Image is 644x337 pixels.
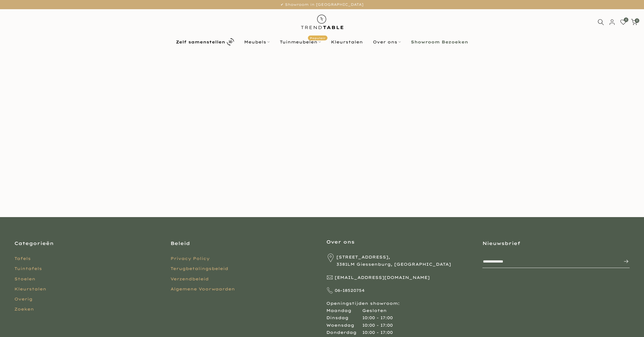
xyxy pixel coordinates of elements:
[326,39,368,45] a: Kleurstalen
[326,314,362,321] div: Dinsdag
[176,40,225,44] b: Zelf samenstellen
[620,19,626,25] a: 0
[170,266,228,271] a: Terugbetalingsbeleid
[170,276,209,282] a: Verzendbeleid
[170,240,318,246] h3: Beleid
[170,286,235,292] a: Algemene Voorwaarden
[368,39,406,45] a: Over ons
[14,276,35,282] a: Stoelen
[618,258,629,265] span: Inschrijven
[326,329,362,336] div: Donderdag
[624,18,628,22] span: 0
[308,35,327,40] span: Populair
[14,256,31,261] a: Tafels
[14,266,42,271] a: Tuintafels
[14,296,32,302] a: Overig
[335,274,430,281] span: [EMAIL_ADDRESS][DOMAIN_NAME]
[482,240,630,246] h3: Nieuwsbrief
[362,322,393,329] div: 10:00 - 17:00
[335,287,365,294] span: 06-18520754
[14,240,162,246] h3: Categorieën
[618,256,629,267] button: Inschrijven
[14,307,34,312] a: Zoeken
[170,256,210,261] a: Privacy Policy
[239,39,275,45] a: Meubels
[297,9,347,35] img: trend-table
[326,322,362,329] div: Woensdag
[406,39,473,45] a: Showroom Bezoeken
[635,18,639,23] span: 0
[171,37,239,47] a: Zelf samenstellen
[275,39,326,45] a: TuinmeubelenPopulair
[326,239,474,245] h3: Over ons
[631,19,637,25] a: 0
[14,286,46,292] a: Kleurstalen
[411,40,468,44] b: Showroom Bezoeken
[362,314,393,321] div: 10:00 - 17:00
[326,307,362,314] div: Maandag
[7,1,637,8] p: ✔ Showroom in [GEOGRAPHIC_DATA]
[336,254,451,268] span: [STREET_ADDRESS], 3381LM Giessenburg, [GEOGRAPHIC_DATA]
[362,307,387,314] div: Gesloten
[362,329,393,336] div: 10:00 - 17:00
